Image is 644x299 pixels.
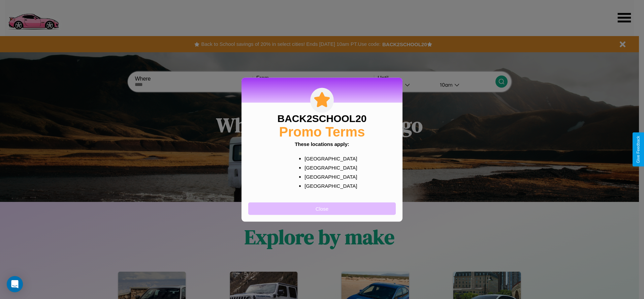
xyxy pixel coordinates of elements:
[279,124,365,139] h2: Promo Terms
[248,202,396,215] button: Close
[304,154,353,163] p: [GEOGRAPHIC_DATA]
[304,163,353,172] p: [GEOGRAPHIC_DATA]
[304,181,353,190] p: [GEOGRAPHIC_DATA]
[295,141,349,147] b: These locations apply:
[304,172,353,181] p: [GEOGRAPHIC_DATA]
[7,276,23,292] div: Open Intercom Messenger
[277,113,366,124] h3: BACK2SCHOOL20
[636,136,641,163] div: Give Feedback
